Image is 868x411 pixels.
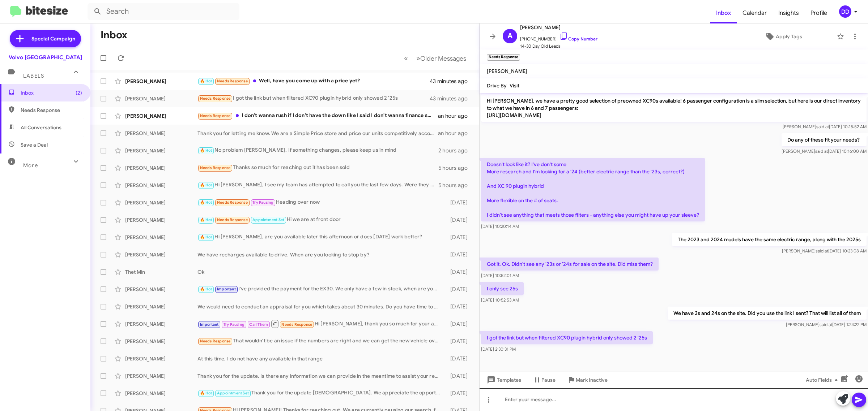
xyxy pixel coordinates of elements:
[416,54,420,63] span: »
[125,199,197,206] div: [PERSON_NAME]
[672,233,867,246] p: The 2023 and 2024 models have the same electric range, along with the 2025s
[21,141,48,148] span: Save a Deal
[125,164,197,172] div: [PERSON_NAME]
[125,78,197,85] div: [PERSON_NAME]
[481,273,519,278] span: [DATE] 10:52:01 AM
[197,303,443,310] div: We would need to conduct an appraisal for you which takes about 30 minutes. Do you have time to b...
[224,322,244,327] span: Try Pausing
[820,322,832,327] span: said at
[125,390,197,397] div: [PERSON_NAME]
[197,216,443,224] div: Hi we are at front door
[197,112,438,120] div: I don't wanna rush if I don't have the down like I said I don't wanna finance so much I just want...
[404,54,408,63] span: «
[800,373,846,386] button: Auto Fields
[125,372,197,380] div: [PERSON_NAME]
[217,287,236,291] span: Important
[400,51,471,66] nav: Page navigation example
[443,372,473,380] div: [DATE]
[200,235,212,239] span: 🔥 Hot
[400,51,412,66] button: Previous
[197,251,443,258] div: We have recharges available to drive. When are you looking to stop by?
[200,165,231,170] span: Needs Response
[805,3,833,23] span: Profile
[125,268,197,276] div: Thet Min
[443,251,473,258] div: [DATE]
[200,183,212,187] span: 🔥 Hot
[420,55,466,62] span: Older Messages
[197,130,438,137] div: Thank you for letting me know. We are a Simple Price store and price our units competitively acco...
[438,130,473,137] div: an hour ago
[125,147,197,154] div: [PERSON_NAME]
[21,107,82,114] span: Needs Response
[125,303,197,310] div: [PERSON_NAME]
[76,89,82,96] span: (2)
[197,268,443,276] div: Ok
[200,96,231,101] span: Needs Response
[21,89,82,96] span: Inbox
[480,373,527,386] button: Templates
[200,339,231,343] span: Needs Response
[520,32,597,43] span: [PHONE_NUMBER]
[507,30,512,42] span: A
[197,389,443,397] div: Thank you for the update [DEMOGRAPHIC_DATA]. We appreciate the opportunity
[249,322,268,327] span: Call Them
[510,82,519,89] span: Visit
[438,182,473,189] div: 5 hours ago
[773,3,805,23] a: Insights
[125,95,197,102] div: [PERSON_NAME]
[197,319,443,328] div: Hi [PERSON_NAME], thank you so much for your assistance! However, we have bought a Volvo elsewher...
[481,297,519,303] span: [DATE] 10:52:53 AM
[520,23,597,32] span: [PERSON_NAME]
[481,346,516,352] span: [DATE] 2:30:31 PM
[710,3,737,23] a: Inbox
[217,79,248,83] span: Needs Response
[200,322,219,327] span: Important
[125,112,197,120] div: [PERSON_NAME]
[443,216,473,224] div: [DATE]
[443,286,473,293] div: [DATE]
[481,94,867,122] p: Hi [PERSON_NAME], we have a pretty good selection of preowned XC90s available! 6 passenger config...
[737,3,773,23] a: Calendar
[197,181,438,189] div: Hi [PERSON_NAME], I see my team has attempted to call you the last few days. Were they able to an...
[9,54,82,61] div: Volvo [GEOGRAPHIC_DATA]
[485,373,521,386] span: Templates
[412,51,471,66] button: Next
[125,182,197,189] div: [PERSON_NAME]
[217,217,248,222] span: Needs Response
[443,303,473,310] div: [DATE]
[527,373,561,386] button: Pause
[668,307,867,320] p: We have 3s and 24s on the site. Did you use the link I sent? That will list all of them
[816,124,829,129] span: said at
[197,198,443,207] div: Heading over now
[481,158,705,221] p: Doesn't look like it? I've don't some More research and I'm looking for a '24 (better electric ra...
[252,200,273,205] span: Try Pausing
[125,251,197,258] div: [PERSON_NAME]
[200,148,212,153] span: 🔥 Hot
[200,391,212,395] span: 🔥 Hot
[576,373,608,386] span: Mark Inactive
[430,95,473,102] div: 43 minutes ago
[197,233,443,241] div: Hi [PERSON_NAME], are you available later this afternoon or does [DATE] work better?
[520,43,597,50] span: 14-30 Day Old Leads
[200,287,212,291] span: 🔥 Hot
[281,322,312,327] span: Needs Response
[197,164,438,172] div: Thanks so much for reaching out it has been sold
[443,390,473,397] div: [DATE]
[88,3,239,20] input: Search
[197,94,430,103] div: I got the link but when filtered XC90 plugin hybrid only showed 2 '25s
[839,5,851,18] div: DD
[217,200,248,205] span: Needs Response
[21,124,61,131] span: All Conversations
[197,77,430,85] div: Well, have you come up with a price yet?
[430,78,473,85] div: 43 minutes ago
[443,355,473,362] div: [DATE]
[438,147,473,154] div: 2 hours ago
[833,5,860,18] button: DD
[541,373,556,386] span: Pause
[487,68,527,74] span: [PERSON_NAME]
[561,373,613,386] button: Mark Inactive
[200,217,212,222] span: 🔥 Hot
[481,224,519,229] span: [DATE] 10:20:14 AM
